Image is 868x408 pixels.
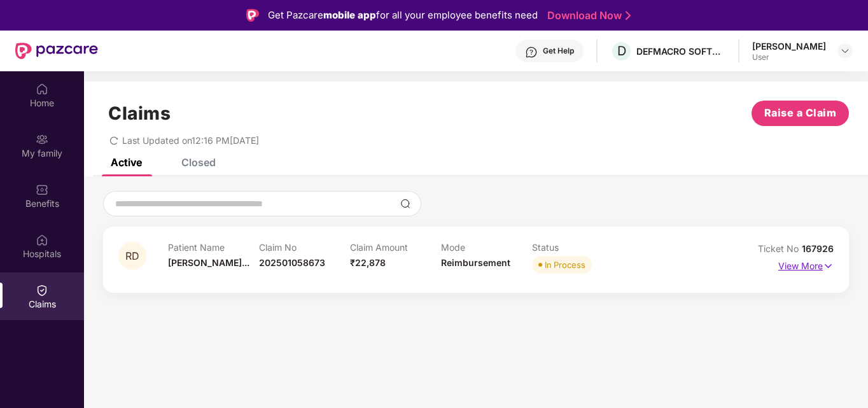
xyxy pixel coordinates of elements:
[617,43,626,59] span: D
[323,9,376,21] strong: mobile app
[626,9,631,22] img: Stroke
[36,133,48,146] img: svg+xml;base64,PHN2ZyB3aWR0aD0iMjAiIGhlaWdodD0iMjAiIHZpZXdCb3g9IjAgMCAyMCAyMCIgZmlsbD0ibm9uZSIgeG...
[802,243,834,254] span: 167926
[36,83,48,95] img: svg+xml;base64,PHN2ZyBpZD0iSG9tZSIgeG1sbnM9Imh0dHA6Ly93d3cudzMub3JnLzIwMDAvc3ZnIiB3aWR0aD0iMjAiIG...
[108,102,171,124] h1: Claims
[764,105,837,121] span: Raise a Claim
[636,45,725,57] div: DEFMACRO SOFTWARE PRIVATE LIMITED
[15,43,98,59] img: New Pazcare Logo
[168,257,249,268] span: [PERSON_NAME]...
[168,242,259,253] p: Patient Name
[268,8,538,23] div: Get Pazcare for all your employee benefits need
[350,242,441,253] p: Claim Amount
[246,9,259,22] img: Logo
[441,242,532,253] p: Mode
[532,242,623,253] p: Status
[36,284,48,297] img: svg+xml;base64,PHN2ZyBpZD0iQ2xhaW0iIHhtbG5zPSJodHRwOi8vd3d3LnczLm9yZy8yMDAwL3N2ZyIgd2lkdGg9IjIwIi...
[543,46,574,56] div: Get Help
[752,52,826,62] div: User
[758,243,802,254] span: Ticket No
[525,46,538,59] img: svg+xml;base64,PHN2ZyBpZD0iSGVscC0zMngzMiIgeG1sbnM9Imh0dHA6Ly93d3cudzMub3JnLzIwMDAvc3ZnIiB3aWR0aD...
[181,156,216,169] div: Closed
[545,258,585,271] div: In Process
[752,40,826,52] div: [PERSON_NAME]
[823,259,834,273] img: svg+xml;base64,PHN2ZyB4bWxucz0iaHR0cDovL3d3dy53My5vcmcvMjAwMC9zdmciIHdpZHRoPSIxNyIgaGVpZ2h0PSIxNy...
[752,101,849,126] button: Raise a Claim
[259,242,350,253] p: Claim No
[400,199,410,209] img: svg+xml;base64,PHN2ZyBpZD0iU2VhcmNoLTMyeDMyIiB4bWxucz0iaHR0cDovL3d3dy53My5vcmcvMjAwMC9zdmciIHdpZH...
[125,251,139,262] span: RD
[778,256,834,273] p: View More
[840,46,850,56] img: svg+xml;base64,PHN2ZyBpZD0iRHJvcGRvd24tMzJ4MzIiIHhtbG5zPSJodHRwOi8vd3d3LnczLm9yZy8yMDAwL3N2ZyIgd2...
[109,135,118,146] span: redo
[111,156,142,169] div: Active
[441,257,510,268] span: Reimbursement
[259,257,325,268] span: 202501058673
[36,183,48,196] img: svg+xml;base64,PHN2ZyBpZD0iQmVuZWZpdHMiIHhtbG5zPSJodHRwOi8vd3d3LnczLm9yZy8yMDAwL3N2ZyIgd2lkdGg9Ij...
[36,234,48,246] img: svg+xml;base64,PHN2ZyBpZD0iSG9zcGl0YWxzIiB4bWxucz0iaHR0cDovL3d3dy53My5vcmcvMjAwMC9zdmciIHdpZHRoPS...
[122,135,259,146] span: Last Updated on 12:16 PM[DATE]
[350,257,386,268] span: ₹22,878
[547,9,627,22] a: Download Now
